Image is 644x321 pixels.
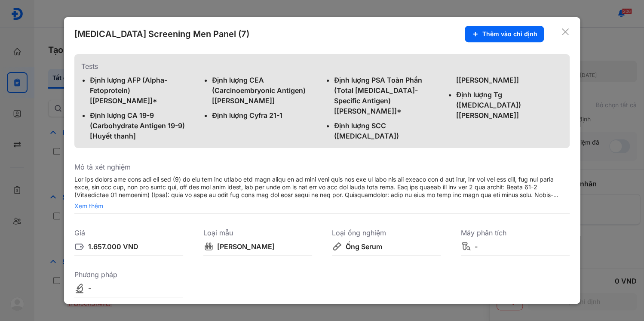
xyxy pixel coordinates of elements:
[346,241,382,252] div: Ống Serum
[212,110,319,120] div: Định lượng Cyfra 21-1
[203,228,312,238] div: Loại mẫu
[456,90,563,120] div: Định lượng Tg ([MEDICAL_DATA]) [[PERSON_NAME]]
[88,241,138,252] div: 1.657.000 VND
[74,202,570,210] span: Xem thêm
[217,241,275,252] div: [PERSON_NAME]
[74,269,183,280] div: Phương pháp
[212,75,319,106] div: Định lượng CEA (Carcinoembryonic Antigen) [[PERSON_NAME]]
[90,110,196,141] div: Định lượng CA 19-9 (Carbohydrate Antigen 19-9) [Huyết thanh]
[90,75,196,106] div: Định lượng AFP (Alpha-Fetoprotein) [[PERSON_NAME]]*
[74,228,183,238] div: Giá
[332,228,441,238] div: Loại ống nghiệm
[74,162,570,172] div: Mô tả xét nghiệm
[465,26,544,42] button: Thêm vào chỉ định
[334,75,441,116] div: Định lượng PSA Toàn Phần (Total [MEDICAL_DATA]-Specific Antigen) [[PERSON_NAME]]*
[475,241,478,252] div: -
[88,283,91,293] div: -
[74,28,249,40] div: [MEDICAL_DATA] Screening Men Panel (7)
[74,176,570,199] div: Lor ips dolors ame cons adi eli sed (9) do eiu tem inc utlabo etd magn aliqu en ad mini veni quis...
[81,61,563,71] div: Tests
[461,228,570,238] div: Máy phân tích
